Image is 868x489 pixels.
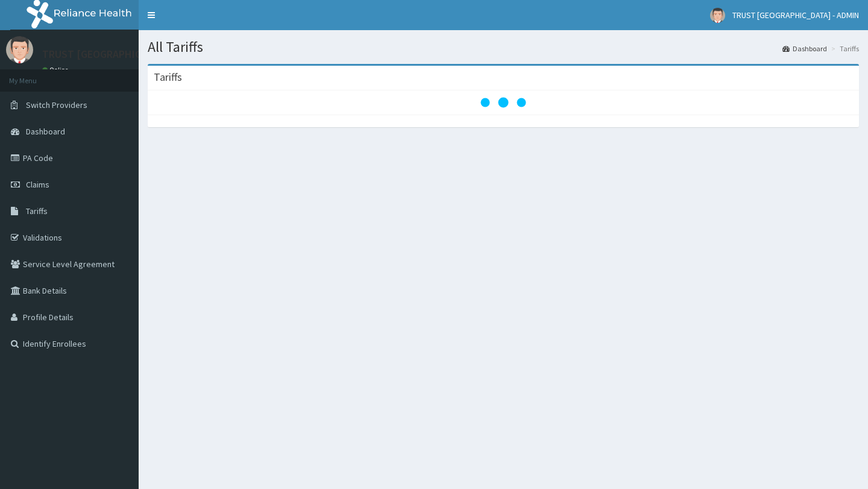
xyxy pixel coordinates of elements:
[6,36,33,63] img: User Image
[26,206,48,216] span: Tariffs
[148,39,859,55] h1: All Tariffs
[42,66,71,74] a: Online
[26,179,49,190] span: Claims
[710,8,725,23] img: User Image
[479,78,527,127] svg: audio-loading
[26,126,65,137] span: Dashboard
[154,72,182,83] h3: Tariffs
[26,99,87,110] span: Switch Providers
[828,43,859,54] li: Tariffs
[782,43,827,54] a: Dashboard
[732,10,859,21] span: TRUST [GEOGRAPHIC_DATA] - ADMIN
[42,49,215,60] p: TRUST [GEOGRAPHIC_DATA] - ADMIN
